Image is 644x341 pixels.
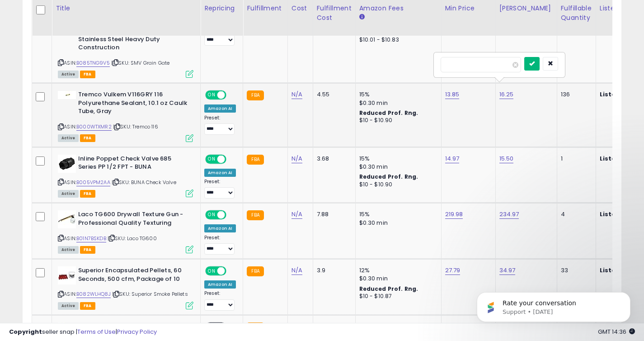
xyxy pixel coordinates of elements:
div: $10.01 - $10.83 [359,36,434,44]
span: | SKU: Tremco 116 [113,123,158,130]
b: Listed Price: [600,266,641,275]
span: ON [206,267,217,275]
div: $0.30 min [359,275,434,283]
div: Amazon Fees [359,4,437,13]
span: All listings currently available for purchase on Amazon [58,190,79,198]
div: ASIN: [58,90,193,141]
div: seller snap | | [9,328,157,336]
a: 14.97 [445,154,460,163]
div: 7.88 [317,210,348,218]
div: Fulfillment [247,4,283,13]
b: Listed Price: [600,90,641,99]
a: N/A [291,154,302,163]
b: Reduced Prof. Rng. [359,285,418,293]
a: Privacy Policy [117,327,157,336]
small: FBA [247,155,263,165]
div: 3.68 [317,155,348,163]
div: Amazon AI [204,169,236,177]
a: B005VPM2AA [76,179,110,186]
div: 3.9 [317,266,348,275]
span: All listings currently available for purchase on Amazon [58,302,79,310]
div: Cost [291,4,309,13]
a: 16.25 [499,90,514,99]
span: ON [206,91,217,99]
div: $0.30 min [359,163,434,171]
a: B01N7BSKDB [76,235,106,242]
a: B000WTXMR2 [76,123,112,131]
div: ASIN: [58,210,193,252]
b: Reduced Prof. Rng. [359,173,418,180]
div: Preset: [204,179,236,199]
div: ASIN: [58,155,193,197]
span: ON [206,155,217,163]
span: OFF [225,267,240,275]
b: Listed Price: [600,154,641,163]
div: Amazon AI [204,224,236,232]
img: 41hB+rbH9BL._SL40_.jpg [58,210,76,228]
div: 33 [561,266,589,275]
div: Preset: [204,235,236,255]
img: 311uZntzaTL._SL40_.jpg [58,266,76,284]
a: 27.79 [445,266,461,275]
div: 15% [359,155,434,163]
div: $10 - $10.90 [359,117,434,124]
a: 219.98 [445,210,463,219]
span: | SKU: BUNA Check Valve [112,179,176,186]
small: FBA [247,266,263,276]
div: $10 - $10.90 [359,181,434,189]
span: | SKU: Laco TG600 [108,235,157,242]
div: $10 - $10.87 [359,293,434,300]
img: 11WbmdI1VkL._SL40_.jpg [58,91,76,99]
b: Superior Encapsulated Pellets, 60 Seconds, 500 cfm, Package of 10 [78,266,188,285]
div: Title [56,4,197,13]
span: OFF [225,155,240,163]
a: N/A [291,90,302,99]
span: OFF [225,211,240,219]
a: Terms of Use [77,327,116,336]
div: 4.55 [317,90,348,99]
span: | SKU: SMV Grain Gate [111,59,170,66]
span: All listings currently available for purchase on Amazon [58,134,79,142]
div: 1 [561,155,589,163]
a: 15.50 [499,154,514,163]
span: All listings currently available for purchase on Amazon [58,71,79,78]
strong: Copyright [9,327,42,336]
small: FBA [247,90,263,100]
b: Inline Poppet Check Valve 685 Series PP 1/2 FPT - BUNA [78,155,188,174]
small: FBA [247,210,263,220]
div: Amazon AI [204,280,236,289]
span: FBA [80,246,95,254]
span: FBA [80,302,95,310]
b: Laco TG600 Drywall Texture Gun - Professional Quality Texturing [78,210,188,229]
div: ASIN: [58,1,193,77]
span: ON [206,211,217,219]
small: Amazon Fees. [359,13,365,21]
div: ASIN: [58,266,193,308]
div: Preset: [204,115,236,135]
div: Fulfillable Quantity [561,4,592,23]
span: FBA [80,71,95,78]
b: Tremco Vulkem V116GRY 116 Polyurethane Sealant, 10.1 oz Caulk Tube, Gray [78,90,188,118]
span: | SKU: Superior Smoke Pellets [112,290,188,298]
a: N/A [291,266,302,275]
span: FBA [80,190,95,198]
a: 13.85 [445,90,460,99]
a: B082WLHQ8J [76,290,111,298]
a: 34.97 [499,266,516,275]
iframe: Intercom notifications message [463,273,644,336]
div: 15% [359,90,434,99]
div: Amazon AI [204,104,236,113]
div: Repricing [204,4,239,13]
span: FBA [80,134,95,142]
div: Preset: [204,290,236,311]
div: 136 [561,90,589,99]
img: 41IqRi5jMJL._SL40_.jpg [58,155,76,173]
div: 12% [359,266,434,275]
div: 4 [561,210,589,218]
div: $0.30 min [359,99,434,107]
div: $0.30 min [359,219,434,227]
